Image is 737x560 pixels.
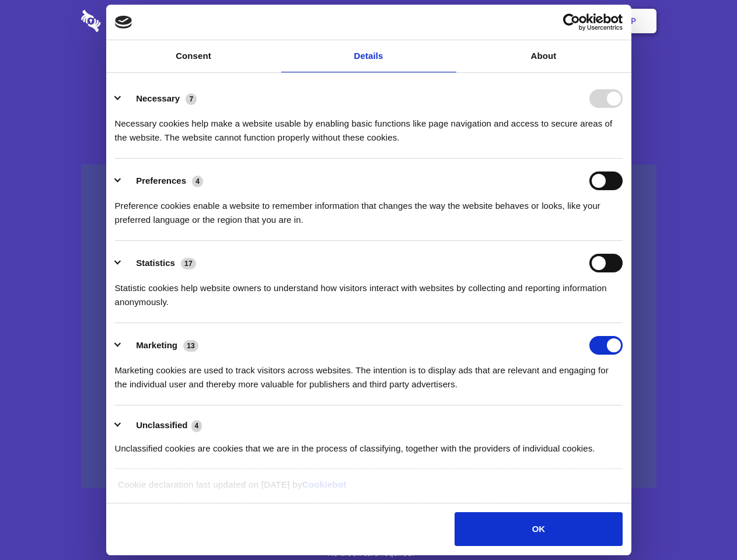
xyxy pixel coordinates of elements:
a: Wistia video thumbnail [81,164,656,488]
a: Login [529,3,580,39]
label: Statistics [136,258,175,268]
label: Preferences [136,176,186,185]
label: Necessary [136,93,180,103]
div: Statistic cookies help website owners to understand how visitors interact with websites by collec... [115,272,623,309]
span: 4 [192,176,203,187]
button: Marketing (13) [115,336,206,355]
span: 7 [186,93,197,105]
iframe: Drift Widget Chat Controller [679,502,723,546]
a: Consent [106,40,281,72]
a: Contact [473,3,527,39]
a: Cookiebot [302,480,347,489]
button: Statistics (17) [115,254,204,272]
div: Cookie declaration last updated on [DATE] by [109,478,628,501]
div: Marketing cookies are used to track visitors across websites. The intention is to display ads tha... [115,355,623,391]
a: Pricing [343,3,393,39]
a: Details [281,40,456,72]
span: 13 [183,340,198,352]
div: Preference cookies enable a website to remember information that changes the way the website beha... [115,190,623,227]
span: 17 [181,258,196,269]
img: logo [115,16,132,29]
button: OK [455,512,622,546]
a: Usercentrics Cookiebot - opens in a new window [521,13,623,31]
div: Unclassified cookies are cookies that we are in the process of classifying, together with the pro... [115,433,623,456]
img: logo-wordmark-white-trans-d4663122ce5f474addd5e946df7df03e33cb6a1c49d2221995e7729f52c070b2.svg [81,10,181,32]
span: 4 [191,420,202,432]
h4: Auto-redaction of sensitive data, encrypted data sharing and self-destructing private chats. Shar... [81,106,656,145]
h1: Eliminate Slack Data Loss. [81,52,656,94]
button: Unclassified (4) [115,418,209,433]
button: Necessary (7) [115,89,204,108]
button: Preferences (4) [115,171,211,190]
label: Marketing [136,340,177,350]
a: About [456,40,631,72]
div: Necessary cookies help make a website usable by enabling basic functions like page navigation and... [115,108,623,145]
